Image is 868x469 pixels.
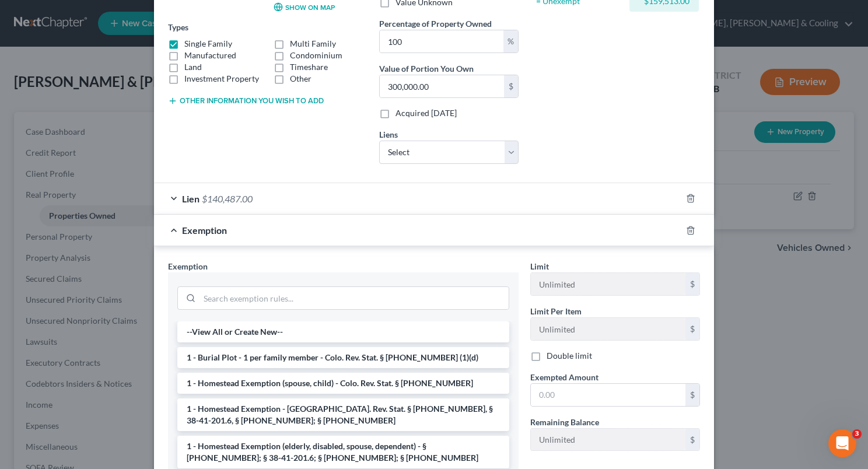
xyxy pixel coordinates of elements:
span: $140,487.00 [202,193,253,204]
span: Exemption [182,225,227,236]
input: 0.00 [380,30,503,52]
input: -- [531,429,685,451]
label: Manufactured [184,50,236,61]
div: $ [685,384,699,406]
li: 1 - Homestead Exemption (spouse, child) - Colo. Rev. Stat. § [PHONE_NUMBER] [177,373,509,394]
input: 0.00 [531,384,685,406]
button: Other information you wish to add [168,96,324,106]
label: Acquired [DATE] [395,107,457,119]
span: Exempted Amount [530,372,598,382]
span: Lien [182,193,199,204]
label: Limit Per Item [530,305,582,317]
a: Show on Map [274,2,335,12]
li: 1 - Homestead Exemption - [GEOGRAPHIC_DATA]. Rev. Stat. § [PHONE_NUMBER], § 38-41-201.6, § [PHONE... [177,398,509,431]
div: $ [685,429,699,451]
input: -- [531,273,685,295]
label: Condominium [290,50,342,61]
label: Timeshare [290,61,328,73]
div: $ [685,273,699,295]
span: Limit [530,261,549,271]
label: Double limit [547,350,592,362]
iframe: Intercom live chat [828,429,856,457]
label: Value of Portion You Own [379,62,474,75]
label: Percentage of Property Owned [379,17,492,30]
label: Single Family [184,38,232,50]
span: Exemption [168,261,208,271]
label: Types [168,21,188,33]
li: --View All or Create New-- [177,321,509,342]
input: -- [531,318,685,340]
label: Remaining Balance [530,416,599,428]
label: Other [290,73,311,85]
label: Multi Family [290,38,336,50]
input: Search exemption rules... [199,287,509,309]
label: Land [184,61,202,73]
div: $ [685,318,699,340]
label: Investment Property [184,73,259,85]
li: 1 - Homestead Exemption (elderly, disabled, spouse, dependent) - § [PHONE_NUMBER]; § 38-41-201.6;... [177,436,509,468]
span: 3 [852,429,862,439]
input: 0.00 [380,75,504,97]
label: Liens [379,128,398,141]
div: $ [504,75,518,97]
div: % [503,30,518,52]
li: 1 - Burial Plot - 1 per family member - Colo. Rev. Stat. § [PHONE_NUMBER] (1)(d) [177,347,509,368]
